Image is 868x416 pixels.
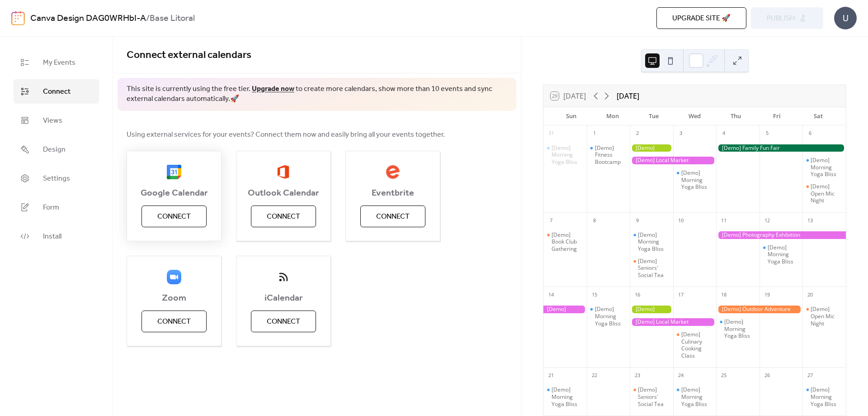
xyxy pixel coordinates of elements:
div: 9 [632,215,642,225]
div: [Demo] Seniors' Social Tea [638,386,670,407]
div: [Demo] Morning Yoga Bliss [595,306,627,327]
button: Upgrade site 🚀 [656,7,746,29]
a: Install [14,224,99,249]
div: [Demo] Gardening Workshop [630,306,673,313]
span: iCalendar [236,293,330,304]
div: 24 [676,370,686,380]
div: 7 [546,215,556,225]
div: 14 [546,290,556,300]
span: Connect [43,86,71,97]
div: 12 [762,215,772,225]
div: 16 [632,290,642,300]
div: [Demo] Morning Yoga Bliss [802,386,846,407]
b: / [146,10,150,27]
div: 1 [590,129,599,139]
div: Tue [633,107,674,125]
button: Connect [142,311,207,332]
div: [Demo] Gardening Workshop [630,144,673,152]
div: 31 [546,129,556,139]
div: [Demo] Morning Yoga Bliss [630,231,673,253]
button: Connect [251,311,316,332]
span: Connect [157,211,191,222]
span: Connect external calendars [127,45,251,65]
span: Install [43,231,61,242]
div: 5 [762,129,772,139]
span: Form [43,202,59,213]
a: Form [14,195,99,220]
div: 6 [805,129,815,139]
a: Design [14,137,99,162]
span: Connect [157,316,191,327]
div: [Demo] Fitness Bootcamp [595,144,627,166]
div: [Demo] Morning Yoga Bliss [552,144,583,166]
div: 15 [590,290,599,300]
div: [Demo] Culinary Cooking Class [681,331,713,359]
div: 26 [762,370,772,380]
div: U [834,7,857,29]
div: 23 [632,370,642,380]
span: Upgrade site 🚀 [672,13,731,24]
div: [Demo] Open Mic Night [811,306,842,327]
span: Zoom [127,293,221,304]
span: Design [43,144,66,155]
div: [Demo] Seniors' Social Tea [630,386,673,407]
div: 22 [590,370,599,380]
div: [Demo] Photography Exhibition [543,306,587,313]
div: 18 [719,290,729,300]
div: [Demo] Fitness Bootcamp [587,144,630,166]
div: [DATE] [617,91,639,101]
div: 27 [805,370,815,380]
div: 8 [590,215,599,225]
div: 17 [676,290,686,300]
div: [Demo] Book Club Gathering [552,231,583,253]
img: eventbrite [386,165,400,179]
div: [Demo] Open Mic Night [811,183,842,204]
img: ical [276,270,291,284]
span: Outlook Calendar [236,188,330,199]
button: Connect [251,206,316,227]
span: Settings [43,173,70,184]
img: logo [11,11,25,25]
div: 11 [719,215,729,225]
div: [Demo] Local Market [630,318,716,326]
div: Sat [797,107,839,125]
div: Mon [592,107,633,125]
span: Using external services for your events? Connect them now and easily bring all your events together. [127,129,445,140]
span: Eventbrite [346,188,440,199]
div: [Demo] Morning Yoga Bliss [811,386,842,407]
div: [Demo] Morning Yoga Bliss [811,157,842,178]
div: [Demo] Morning Yoga Bliss [638,231,670,253]
div: [Demo] Seniors' Social Tea [630,258,673,279]
div: [Demo] Open Mic Night [802,183,846,204]
img: google [167,165,181,179]
div: Thu [715,107,756,125]
div: 2 [632,129,642,139]
div: [Demo] Morning Yoga Bliss [587,306,630,327]
div: 21 [546,370,556,380]
span: My Events [43,57,75,68]
div: [Demo] Morning Yoga Bliss [681,169,713,191]
div: [Demo] Outdoor Adventure Day [716,306,802,313]
a: Canva Design DAG0WRHbI-A [30,10,146,27]
div: Sun [551,107,592,125]
img: outlook [277,165,289,179]
div: [Demo] Book Club Gathering [543,231,587,253]
div: 19 [762,290,772,300]
button: Connect [142,206,207,227]
div: 4 [719,129,729,139]
div: [Demo] Morning Yoga Bliss [673,169,717,191]
span: Views [43,115,62,126]
div: [Demo] Morning Yoga Bliss [768,244,799,265]
a: Settings [14,166,99,191]
div: [Demo] Morning Yoga Bliss [724,318,756,339]
div: Wed [674,107,715,125]
span: Connect [267,211,300,222]
div: 13 [805,215,815,225]
span: Connect [376,211,410,222]
div: [Demo] Open Mic Night [802,306,846,327]
span: Google Calendar [127,188,221,199]
a: Connect [14,79,99,104]
button: Connect [360,206,425,227]
div: [Demo] Morning Yoga Bliss [802,157,846,178]
div: [Demo] Morning Yoga Bliss [681,386,713,407]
